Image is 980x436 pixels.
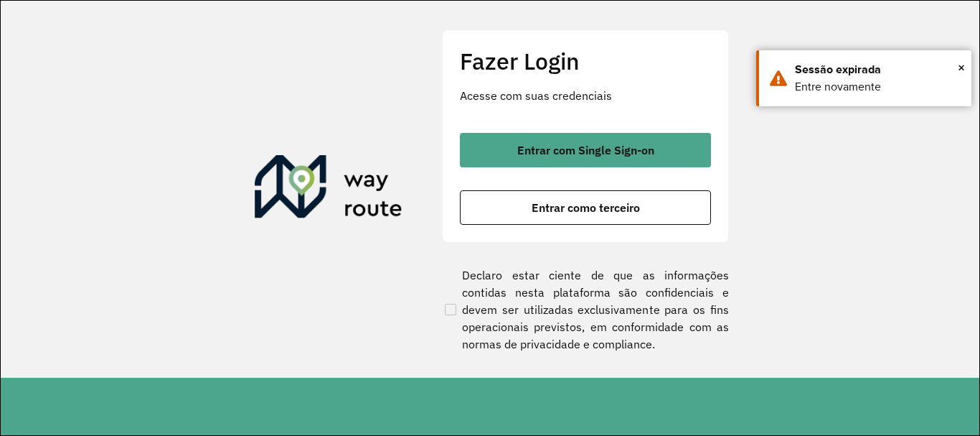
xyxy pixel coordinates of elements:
div: Sessão expirada [795,61,961,78]
button: button [460,190,711,225]
button: button [460,133,711,167]
div: Entre novamente [795,78,961,96]
label: Declaro estar ciente de que as informações contidas nesta plataforma são confidenciais e devem se... [442,266,729,353]
h2: Fazer Login [460,47,711,75]
img: Roteirizador AmbevTech [255,155,402,224]
span: Entrar com Single Sign-on [517,144,654,156]
span: × [958,57,965,78]
p: Acesse com suas credenciais [460,87,711,104]
span: Entrar como terceiro [532,202,640,213]
button: Close [958,57,965,78]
